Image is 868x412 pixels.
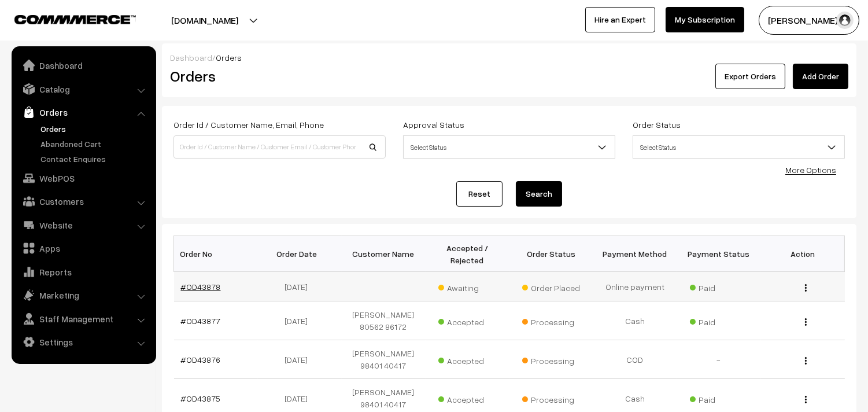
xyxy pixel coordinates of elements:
img: Menu [805,357,807,365]
a: #OD43878 [181,282,221,292]
a: My Subscription [666,7,744,32]
a: More Options [785,165,836,175]
a: COMMMERCE [14,12,116,25]
a: Abandoned Cart [38,138,152,150]
a: #OD43876 [181,355,221,365]
a: Catalog [14,79,152,100]
a: Dashboard [14,55,152,76]
a: Add Order [793,64,848,89]
span: Processing [522,313,580,328]
span: Paid [690,391,748,406]
th: Action [761,236,845,272]
a: Reset [456,181,503,207]
td: [DATE] [258,272,342,301]
span: Processing [522,391,580,406]
a: Staff Management [14,308,152,329]
span: Select Status [633,135,845,159]
th: Payment Status [677,236,761,272]
th: Order No [174,236,258,272]
td: Online payment [593,272,677,301]
a: Hire an Expert [585,7,655,32]
td: Cash [593,301,677,340]
span: Select Status [403,135,615,159]
a: Orders [14,102,152,123]
a: Settings [14,332,152,352]
span: Awaiting [438,279,496,294]
label: Order Status [633,119,681,131]
img: Menu [805,284,807,292]
a: Website [14,215,152,236]
a: Contact Enquires [38,153,152,165]
button: [DOMAIN_NAME] [131,6,279,35]
span: Paid [690,313,748,328]
span: Paid [690,279,748,294]
img: Menu [805,318,807,326]
td: - [677,340,761,379]
label: Approval Status [403,119,464,131]
span: Order Placed [522,279,580,294]
td: [DATE] [258,301,342,340]
a: Customers [14,191,152,212]
a: Dashboard [170,53,212,62]
input: Order Id / Customer Name / Customer Email / Customer Phone [173,135,386,159]
a: Marketing [14,285,152,306]
img: COMMMERCE [14,15,136,24]
th: Accepted / Rejected [426,236,509,272]
a: Reports [14,262,152,282]
span: Processing [522,352,580,367]
a: Apps [14,238,152,259]
button: Search [516,181,562,207]
td: [PERSON_NAME] 98401 40417 [342,340,426,379]
label: Order Id / Customer Name, Email, Phone [173,119,324,131]
th: Order Date [258,236,342,272]
span: Accepted [438,313,496,328]
img: user [836,12,854,29]
th: Order Status [509,236,593,272]
button: Export Orders [715,64,785,89]
span: Accepted [438,352,496,367]
a: #OD43875 [181,393,221,403]
td: [PERSON_NAME] 80562 86172 [342,301,426,340]
h2: Orders [170,67,385,85]
a: #OD43877 [181,316,221,326]
img: Menu [805,396,807,403]
th: Payment Method [593,236,677,272]
button: [PERSON_NAME] s… [759,6,859,35]
div: / [170,51,848,64]
span: Accepted [438,391,496,406]
span: Orders [216,53,242,62]
td: [DATE] [258,340,342,379]
td: COD [593,340,677,379]
th: Customer Name [342,236,426,272]
a: Orders [38,123,152,135]
a: WebPOS [14,168,152,189]
span: Select Status [633,137,844,157]
span: Select Status [404,137,615,157]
